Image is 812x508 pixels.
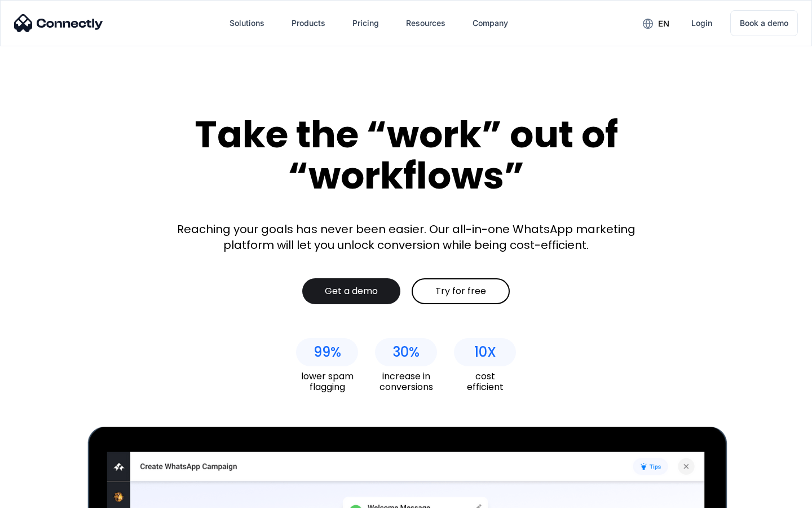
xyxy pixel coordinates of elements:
[392,344,420,360] div: 30%
[11,488,68,504] aside: Language selected: English
[375,371,437,392] div: increase in conversions
[325,286,378,297] div: Get a demo
[169,221,643,253] div: Reaching your goals has never been easier. Our all-in-one WhatsApp marketing platform will let yo...
[658,16,669,32] div: en
[152,114,660,196] div: Take the “work” out of “workflows”
[352,15,379,31] div: Pricing
[682,10,721,37] a: Login
[454,371,516,392] div: cost efficient
[14,14,103,32] img: Connectly Logo
[302,278,400,304] a: Get a demo
[691,15,712,31] div: Login
[730,10,798,36] a: Book a demo
[474,344,496,360] div: 10X
[412,278,510,304] a: Try for free
[292,15,325,31] div: Products
[23,488,68,504] ul: Language list
[406,15,445,31] div: Resources
[296,371,358,392] div: lower spam flagging
[343,10,388,37] a: Pricing
[230,15,264,31] div: Solutions
[435,286,486,297] div: Try for free
[314,344,341,360] div: 99%
[473,15,508,31] div: Company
